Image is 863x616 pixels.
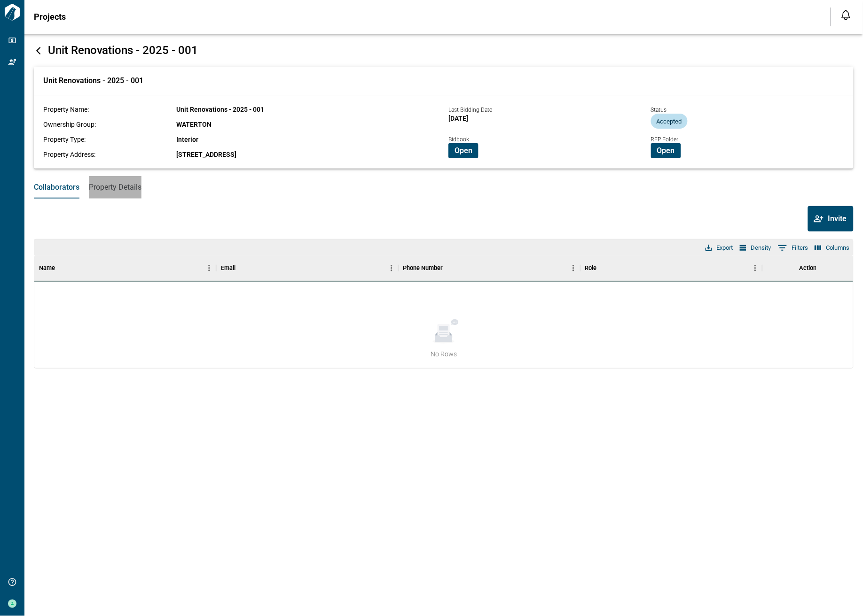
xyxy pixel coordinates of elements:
button: Show filters [776,240,811,255]
span: Unit Renovations - 2025 - 001 [43,76,143,85]
span: Unit Renovations - 2025 - 001 [48,44,198,57]
div: Name [34,255,216,281]
span: Open [455,146,472,155]
span: [STREET_ADDRESS] [176,151,236,158]
span: WATERTON [176,121,212,128]
span: Collaborators [34,183,79,192]
button: Menu [384,261,399,275]
span: Last Bidding Date [448,107,492,113]
span: No Rows [431,349,457,359]
span: RFP Folder [651,136,679,143]
div: Role [581,255,762,281]
div: Phone Number [403,255,443,281]
span: Property Name: [43,106,89,113]
button: Density [737,242,774,254]
span: Unit Renovations - 2025 - 001 [176,106,264,113]
span: Accepted [651,118,688,125]
button: Sort [597,262,610,275]
button: Sort [55,262,68,275]
span: Projects [34,12,66,22]
span: Invite [828,214,847,223]
button: Open notification feed [839,8,854,23]
button: Select columns [813,242,852,254]
button: Open [651,143,681,158]
div: base tabs [24,176,863,199]
div: Email [221,255,235,281]
div: Action [762,255,854,281]
span: Bidbook [448,136,469,143]
button: Menu [566,261,581,275]
a: Open [448,146,479,154]
div: Role [585,255,597,281]
div: Action [799,255,816,281]
span: Open [657,146,675,155]
div: Phone Number [399,255,581,281]
span: Ownership Group: [43,121,96,128]
button: Sort [235,262,249,275]
span: Property Address: [43,151,95,158]
div: Email [216,255,398,281]
div: Name [39,255,55,281]
button: Menu [202,261,216,275]
button: Invite [808,206,854,231]
span: Property Type: [43,136,86,143]
a: Open [651,146,681,154]
span: Interior [176,136,198,143]
span: Status [651,107,667,113]
button: Export [703,242,736,254]
span: Property Details [89,183,141,192]
button: Open [448,143,479,158]
button: Menu [748,261,762,275]
span: [DATE] [448,115,468,122]
button: Sort [443,262,456,275]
